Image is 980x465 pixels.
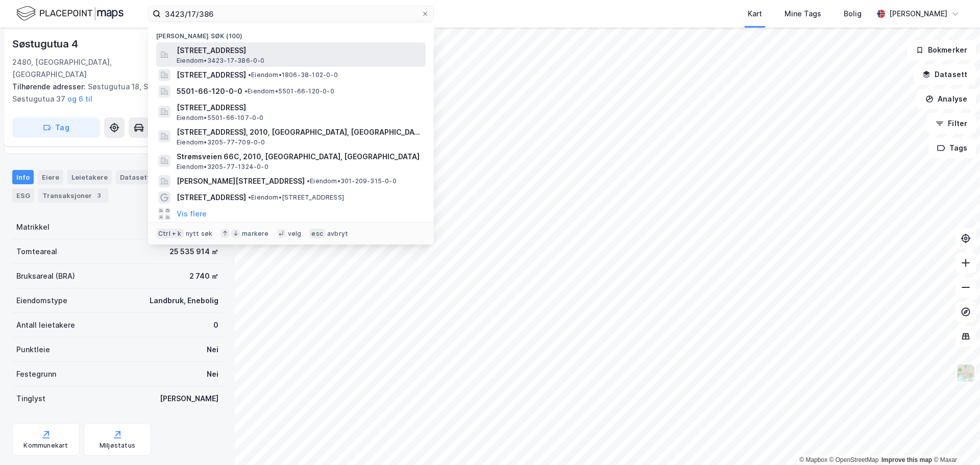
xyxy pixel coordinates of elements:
[16,246,57,258] div: Tomteareal
[177,44,422,57] span: [STREET_ADDRESS]
[177,85,242,97] span: 5501-66-120-0-0
[177,69,246,81] span: [STREET_ADDRESS]
[16,221,50,233] div: Matrikkel
[914,64,976,85] button: Datasett
[207,344,218,356] div: Nei
[177,151,422,163] span: Strømsveien 66C, 2010, [GEOGRAPHIC_DATA], [GEOGRAPHIC_DATA]
[889,8,947,20] div: [PERSON_NAME]
[907,40,976,60] button: Bokmerker
[150,295,218,307] div: Landbruk, Enebolig
[956,363,975,383] img: Z
[881,456,932,463] a: Improve this map
[213,319,218,331] div: 0
[177,191,246,204] span: [STREET_ADDRESS]
[186,230,213,238] div: nytt søk
[248,193,251,201] span: •
[177,175,305,187] span: [PERSON_NAME][STREET_ADDRESS]
[207,368,218,380] div: Nei
[177,138,265,146] span: Eiendom • 3205-77-709-0-0
[16,319,75,331] div: Antall leietakere
[12,188,34,203] div: ESG
[116,170,154,184] div: Datasett
[12,82,88,91] span: Tilhørende adresser:
[189,270,218,282] div: 2 740 ㎡
[100,442,135,450] div: Miljøstatus
[12,81,214,105] div: Søstugutua 18, Søstugutua 19, Søstugutua 37
[327,230,348,238] div: avbryt
[248,71,338,79] span: Eiendom • 1806-38-102-0-0
[244,87,248,95] span: •
[160,393,218,405] div: [PERSON_NAME]
[307,177,397,185] span: Eiendom • 301-209-315-0-0
[928,138,976,158] button: Tags
[799,456,827,463] a: Mapbox
[248,71,251,79] span: •
[785,8,821,20] div: Mine Tags
[16,295,67,307] div: Eiendomstype
[177,126,422,138] span: [STREET_ADDRESS], 2010, [GEOGRAPHIC_DATA], [GEOGRAPHIC_DATA]
[16,344,50,356] div: Punktleie
[748,8,762,20] div: Kart
[12,36,80,52] div: Søstugutua 4
[38,170,63,184] div: Eiere
[161,6,421,21] input: Søk på adresse, matrikkel, gårdeiere, leietakere eller personer
[307,177,310,185] span: •
[12,117,100,138] button: Tag
[177,57,265,65] span: Eiendom • 3423-17-386-0-0
[917,89,976,109] button: Analyse
[156,229,184,239] div: Ctrl + k
[177,208,207,220] button: Vis flere
[12,170,34,184] div: Info
[16,393,45,405] div: Tinglyst
[12,56,170,81] div: 2480, [GEOGRAPHIC_DATA], [GEOGRAPHIC_DATA]
[242,230,268,238] div: markere
[148,24,434,42] div: [PERSON_NAME] søk (100)
[844,8,862,20] div: Bolig
[929,416,980,465] iframe: Chat Widget
[16,270,75,282] div: Bruksareal (BRA)
[177,163,268,171] span: Eiendom • 3205-77-1324-0-0
[929,416,980,465] div: Kontrollprogram for chat
[248,193,344,202] span: Eiendom • [STREET_ADDRESS]
[927,113,976,134] button: Filter
[829,456,879,463] a: OpenStreetMap
[309,229,325,239] div: esc
[288,230,302,238] div: velg
[169,246,218,258] div: 25 535 914 ㎡
[67,170,112,184] div: Leietakere
[177,114,264,122] span: Eiendom • 5501-66-107-0-0
[177,102,422,114] span: [STREET_ADDRESS]
[94,190,104,201] div: 3
[23,442,68,450] div: Kommunekart
[16,5,124,22] img: logo.f888ab2527a4732fd821a326f86c7f29.svg
[244,87,334,95] span: Eiendom • 5501-66-120-0-0
[38,188,108,203] div: Transaksjoner
[16,368,56,380] div: Festegrunn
